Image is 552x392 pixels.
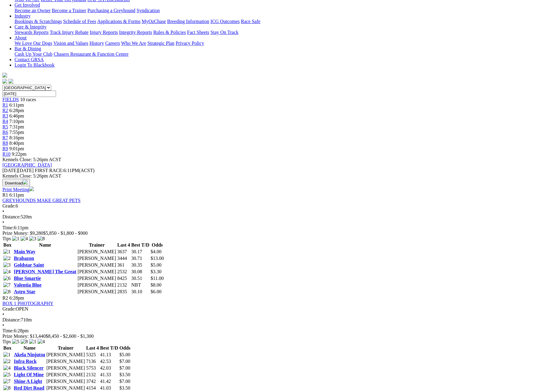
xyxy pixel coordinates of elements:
img: 5 [3,372,11,377]
span: $3.50 [119,372,130,377]
span: Kennels Close: 5:26pm ACST [2,157,61,162]
div: Prize Money: $13,440 [2,334,550,339]
img: logo-grsa-white.png [2,73,7,78]
a: Purchasing a Greyhound [88,8,135,13]
a: R8 [2,141,8,146]
td: 30.71 [131,255,150,261]
a: Rules & Policies [153,30,186,35]
a: R7 [2,135,8,140]
td: [PERSON_NAME] [46,378,85,384]
a: Cash Up Your Club [15,51,52,57]
td: 5753 [86,365,99,371]
a: ICG Outcomes [210,19,240,24]
a: [PERSON_NAME] The Great [14,269,77,274]
a: Strategic Plan [147,41,174,46]
td: 2132 [86,372,99,378]
span: Time: [2,328,14,333]
span: Distance: [2,214,21,219]
a: Red Dirt Road [14,385,44,390]
a: Careers [105,41,120,46]
img: 3 [3,262,11,268]
img: 8 [38,236,45,241]
img: printer.svg [29,186,34,191]
td: NBT [131,282,150,288]
a: Industry [15,13,31,18]
div: OPEN [2,306,550,312]
img: 2 [3,359,11,364]
span: 6:11pm [9,192,24,198]
a: Astro Star [14,289,35,294]
td: 30.08 [131,269,150,275]
a: Bookings & Scratchings [15,19,62,24]
td: 30.17 [131,249,150,255]
span: 9:22pm [12,151,27,157]
img: 6 [3,276,11,281]
img: facebook.svg [2,79,7,84]
div: 710m [2,317,550,323]
div: Industry [15,19,550,24]
span: $4.00 [150,249,161,254]
a: Akela Ninjutsu [14,352,45,357]
span: $13.00 [150,256,164,261]
input: Select date [2,91,56,97]
span: R1 [2,102,8,108]
span: Box [3,242,12,247]
span: 6:28pm [9,108,24,113]
a: BOX 1 PHOTOGRAPHY [2,301,54,306]
a: Breeding Information [167,19,209,24]
div: 6:11pm [2,225,550,231]
div: Care & Integrity [15,30,550,35]
td: 30.10 [131,289,150,295]
td: 30.51 [131,275,150,281]
button: Download [2,179,30,186]
th: Trainer [77,242,116,248]
a: R9 [2,146,8,151]
span: 6:28pm [9,295,24,301]
span: $7.00 [119,359,130,364]
a: R6 [2,130,8,135]
span: 10 races [20,97,36,102]
a: Contact GRSA [15,57,44,62]
span: FIRST RACE: [35,168,63,173]
a: About [15,35,27,40]
img: 7 [3,282,11,288]
a: [GEOGRAPHIC_DATA] [2,162,52,168]
td: 41.13 [100,352,119,358]
td: [PERSON_NAME] [77,262,116,268]
span: Grade: [2,306,16,311]
span: R1 [2,192,8,198]
span: $7.00 [119,379,130,384]
a: R2 [2,108,8,113]
span: $5.00 [119,352,130,357]
td: [PERSON_NAME] [77,249,116,255]
img: 4 [3,269,11,274]
a: Chasers Restaurant & Function Centre [54,51,128,57]
a: Login To Blackbook [15,62,55,68]
span: 8:40pm [9,141,24,146]
td: 5325 [86,352,99,358]
a: Integrity Reports [119,30,152,35]
a: Light Of Mine [14,372,44,377]
div: 6 [2,203,550,209]
th: Odds [150,242,164,248]
span: 7:31pm [9,124,24,129]
span: R2 [2,295,8,301]
span: $5,850 - $1,800 - $900 [43,231,88,236]
img: 8 [3,289,11,294]
a: Goldstar Saint [14,262,44,267]
a: History [89,41,104,46]
span: • [2,312,4,317]
span: • [2,323,4,328]
a: R5 [2,124,8,129]
span: R4 [2,119,8,124]
td: 41.42 [100,378,119,384]
td: 2835 [117,289,130,295]
span: R10 [2,151,11,157]
img: 7 [3,379,11,384]
td: 7136 [86,358,99,364]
